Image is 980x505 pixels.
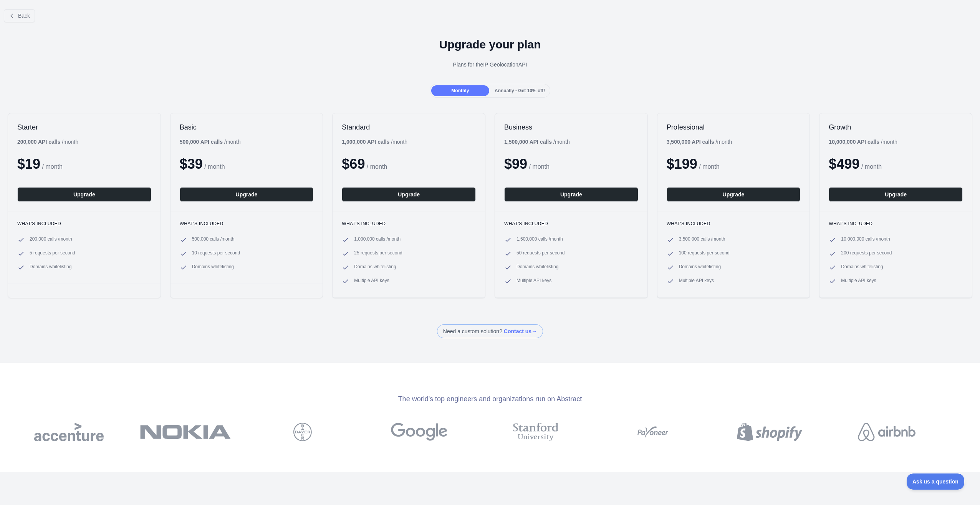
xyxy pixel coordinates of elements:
[504,187,638,202] button: Upgrade
[667,156,697,172] span: $ 199
[504,156,527,172] span: $ 99
[342,187,476,202] button: Upgrade
[667,187,801,202] button: Upgrade
[529,163,550,170] span: / month
[907,473,965,490] iframe: Toggle Customer Support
